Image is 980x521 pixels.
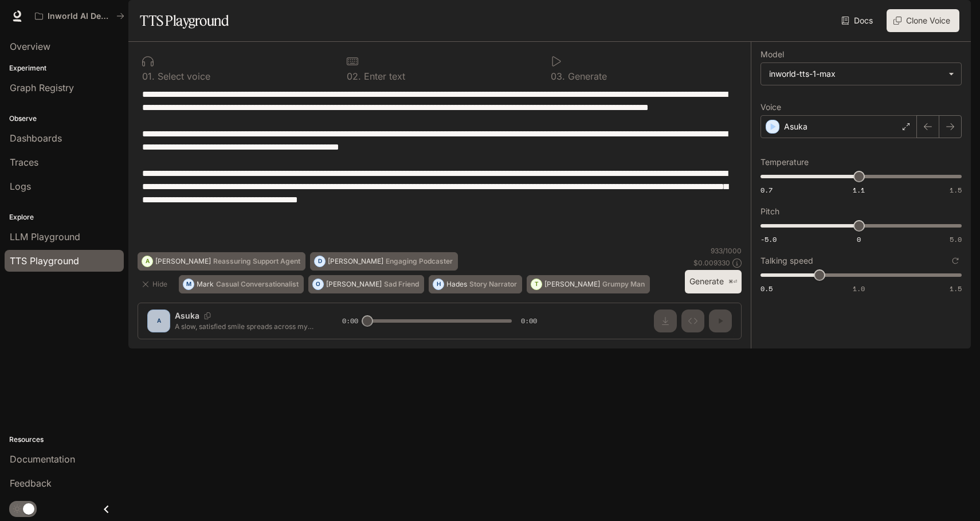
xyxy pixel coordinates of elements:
[138,252,305,271] button: A[PERSON_NAME]Reassuring Support Agent
[347,72,361,81] p: 0 2 .
[155,258,211,265] p: [PERSON_NAME]
[429,275,522,293] button: HHadesStory Narrator
[784,121,807,132] p: Asuka
[142,252,152,271] div: A
[887,9,959,32] button: Clone Voice
[469,281,517,288] p: Story Narrator
[310,252,458,271] button: D[PERSON_NAME]Engaging Podcaster
[761,103,781,111] p: Voice
[602,281,645,288] p: Grumpy Man
[446,281,467,288] p: Hades
[361,72,405,81] p: Enter text
[138,275,174,293] button: Hide
[183,275,194,293] div: M
[48,11,112,21] p: Inworld AI Demos
[853,185,865,195] span: 1.1
[950,284,962,293] span: 1.5
[326,281,382,288] p: [PERSON_NAME]
[313,275,323,293] div: O
[315,252,325,271] div: D
[308,275,424,293] button: O[PERSON_NAME]Sad Friend
[155,72,210,81] p: Select voice
[950,234,962,244] span: 5.0
[213,258,300,265] p: Reassuring Support Agent
[839,9,877,32] a: Docs
[527,275,650,293] button: T[PERSON_NAME]Grumpy Man
[761,284,773,293] span: 0.5
[384,281,419,288] p: Sad Friend
[769,68,943,80] div: inworld-tts-1-max
[761,50,784,58] p: Model
[197,281,214,288] p: Mark
[386,258,453,265] p: Engaging Podcaster
[949,254,962,267] button: Reset to default
[728,279,737,285] p: ⌘⏎
[179,275,304,293] button: MMarkCasual Conversationalist
[950,185,962,195] span: 1.5
[216,281,299,288] p: Casual Conversationalist
[565,72,607,81] p: Generate
[551,72,565,81] p: 0 3 .
[142,72,155,81] p: 0 1 .
[761,63,961,85] div: inworld-tts-1-max
[761,257,813,265] p: Talking speed
[857,234,861,244] span: 0
[761,185,773,195] span: 0.7
[761,158,809,166] p: Temperature
[30,5,130,28] button: All workspaces
[328,258,383,265] p: [PERSON_NAME]
[433,275,444,293] div: H
[685,270,742,293] button: Generate⌘⏎
[544,281,600,288] p: [PERSON_NAME]
[853,284,865,293] span: 1.0
[761,207,779,216] p: Pitch
[531,275,542,293] div: T
[761,234,777,244] span: -5.0
[140,9,229,32] h1: TTS Playground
